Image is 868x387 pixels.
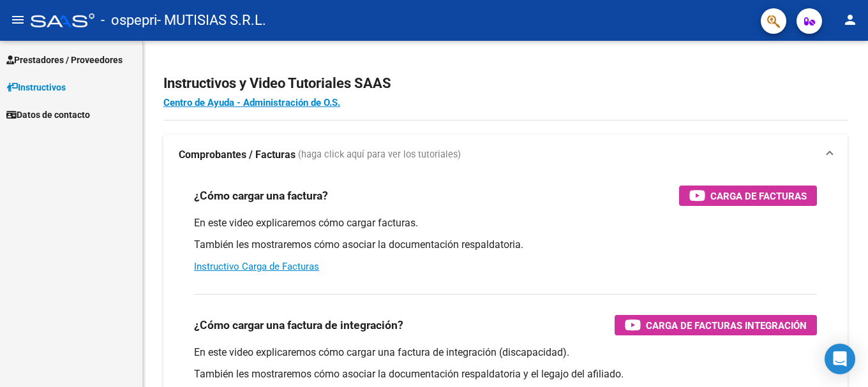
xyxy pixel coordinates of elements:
strong: Comprobantes / Facturas [179,148,296,162]
span: Carga de Facturas Integración [646,318,807,333]
mat-icon: menu [10,12,26,27]
div: Open Intercom Messenger [825,344,855,374]
p: También les mostraremos cómo asociar la documentación respaldatoria. [194,238,817,252]
span: Prestadores / Proveedores [6,53,123,67]
a: Centro de Ayuda - Administración de O.S. [163,97,340,108]
p: En este video explicaremos cómo cargar facturas. [194,216,817,230]
p: En este video explicaremos cómo cargar una factura de integración (discapacidad). [194,346,817,360]
span: - ospepri [101,6,157,34]
h2: Instructivos y Video Tutoriales SAAS [163,71,848,96]
mat-expansion-panel-header: Comprobantes / Facturas (haga click aquí para ver los tutoriales) [163,135,848,175]
span: - MUTISIAS S.R.L. [157,6,266,34]
h3: ¿Cómo cargar una factura? [194,187,328,205]
span: (haga click aquí para ver los tutoriales) [298,148,461,162]
button: Carga de Facturas [679,186,817,206]
button: Carga de Facturas Integración [615,315,817,335]
a: Instructivo Carga de Facturas [194,261,319,272]
h3: ¿Cómo cargar una factura de integración? [194,316,403,334]
span: Instructivos [6,80,66,94]
span: Datos de contacto [6,108,90,122]
p: También les mostraremos cómo asociar la documentación respaldatoria y el legajo del afiliado. [194,367,817,381]
mat-icon: person [842,12,858,27]
span: Carga de Facturas [710,188,807,204]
